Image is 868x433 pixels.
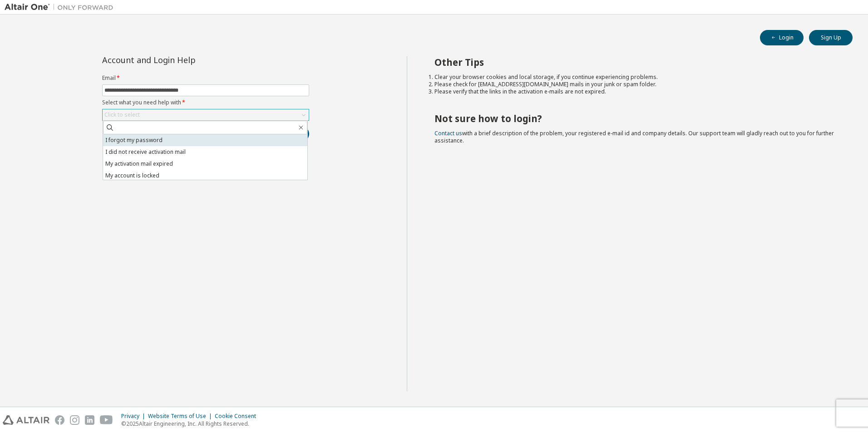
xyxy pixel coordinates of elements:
[100,415,113,425] img: youtube.svg
[121,420,261,428] p: © 2025 Altair Engineering, Inc. All Rights Reserved.
[5,3,118,12] img: Altair One
[103,109,309,120] div: Click to select
[103,134,307,146] li: I forgot my password
[70,415,79,425] img: instagram.svg
[434,129,462,137] a: Contact us
[104,111,140,118] div: Click to select
[215,413,261,420] div: Cookie Consent
[148,413,215,420] div: Website Terms of Use
[434,129,834,144] span: with a brief description of the problem, your registered e-mail id and company details. Our suppo...
[434,81,837,88] li: Please check for [EMAIL_ADDRESS][DOMAIN_NAME] mails in your junk or spam folder.
[434,74,837,81] li: Clear your browser cookies and local storage, if you continue experiencing problems.
[85,415,94,425] img: linkedin.svg
[102,56,268,64] div: Account and Login Help
[121,413,148,420] div: Privacy
[434,88,837,95] li: Please verify that the links in the activation e-mails are not expired.
[55,415,64,425] img: facebook.svg
[102,99,309,106] label: Select what you need help with
[102,74,309,82] label: Email
[3,415,49,425] img: altair_logo.svg
[434,56,837,68] h2: Other Tips
[760,30,804,45] button: Login
[434,113,837,124] h2: Not sure how to login?
[809,30,853,45] button: Sign Up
